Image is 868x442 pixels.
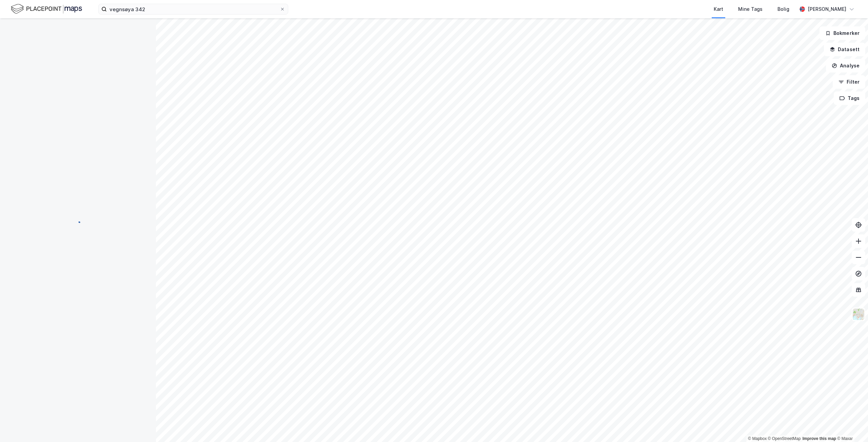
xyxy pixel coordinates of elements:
[11,3,82,15] img: logo.f888ab2527a4732fd821a326f86c7f29.svg
[748,436,767,441] a: Mapbox
[768,436,801,441] a: OpenStreetMap
[714,5,723,13] div: Kart
[824,43,865,56] button: Datasett
[833,75,865,89] button: Filter
[808,5,846,13] div: [PERSON_NAME]
[834,409,868,442] iframe: Chat Widget
[834,91,865,105] button: Tags
[834,409,868,442] div: Kontrollprogram for chat
[777,5,789,13] div: Bolig
[738,5,763,13] div: Mine Tags
[107,4,280,14] input: Søk på adresse, matrikkel, gårdeiere, leietakere eller personer
[852,308,865,321] img: Z
[826,59,865,72] button: Analyse
[820,26,865,40] button: Bokmerker
[73,221,83,232] img: spinner.a6d8c91a73a9ac5275cf975e30b51cfb.svg
[803,436,836,441] a: Improve this map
